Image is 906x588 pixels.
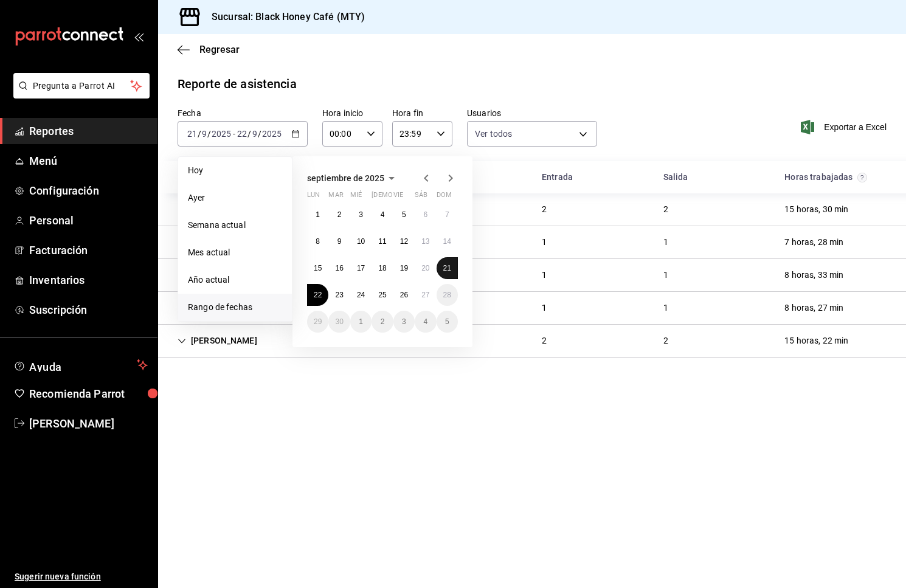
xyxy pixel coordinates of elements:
span: - [233,129,235,139]
div: Cell [168,297,267,319]
button: 13 de septiembre de 2025 [415,230,436,252]
div: Cell [168,264,267,286]
input: -- [237,129,247,139]
div: Cell [532,198,556,221]
div: Cell [532,264,556,286]
button: 26 de septiembre de 2025 [393,284,415,306]
button: 17 de septiembre de 2025 [350,257,372,279]
abbr: lunes [307,191,320,204]
span: Menú [29,153,148,169]
input: ---- [211,129,232,139]
button: 8 de septiembre de 2025 [307,230,328,252]
button: 28 de septiembre de 2025 [437,284,458,306]
button: 1 de octubre de 2025 [350,311,372,333]
abbr: jueves [372,191,443,204]
button: 7 de septiembre de 2025 [437,204,458,226]
div: Cell [775,198,858,221]
span: Hoy [188,164,282,177]
button: 19 de septiembre de 2025 [393,257,415,279]
button: Exportar a Excel [803,120,887,134]
button: 30 de septiembre de 2025 [328,311,350,333]
button: Pregunta a Parrot AI [13,73,150,99]
svg: El total de horas trabajadas por usuario es el resultado de la suma redondeada del registro de ho... [857,173,867,182]
div: Cell [532,297,556,319]
abbr: 3 de septiembre de 2025 [359,210,363,219]
div: Row [158,226,906,259]
h3: Sucursal: Black Honey Café (MTY) [202,10,365,24]
abbr: 29 de septiembre de 2025 [314,317,322,326]
abbr: 22 de septiembre de 2025 [314,291,322,299]
button: 6 de septiembre de 2025 [415,204,436,226]
button: 10 de septiembre de 2025 [350,230,372,252]
button: 2 de septiembre de 2025 [328,204,350,226]
abbr: 15 de septiembre de 2025 [314,264,322,272]
div: Cell [654,297,678,319]
button: 29 de septiembre de 2025 [307,311,328,333]
div: HeadCell [654,166,775,189]
span: [PERSON_NAME] [29,415,148,432]
span: Semana actual [188,219,282,232]
div: Row [158,325,906,358]
button: open_drawer_menu [134,32,144,41]
div: Head [158,161,906,193]
button: septiembre de 2025 [307,171,399,185]
span: Sugerir nueva función [15,570,148,583]
abbr: 7 de septiembre de 2025 [445,210,449,219]
abbr: 8 de septiembre de 2025 [316,237,320,246]
span: Configuración [29,182,148,199]
button: 15 de septiembre de 2025 [307,257,328,279]
div: Cell [654,198,678,221]
abbr: 6 de septiembre de 2025 [423,210,427,219]
span: / [198,129,201,139]
abbr: 20 de septiembre de 2025 [421,264,429,272]
abbr: viernes [393,191,403,204]
abbr: 16 de septiembre de 2025 [335,264,343,272]
abbr: 1 de octubre de 2025 [359,317,363,326]
abbr: 18 de septiembre de 2025 [378,264,386,272]
button: 27 de septiembre de 2025 [415,284,436,306]
div: Cell [654,330,678,352]
abbr: 9 de septiembre de 2025 [337,237,342,246]
div: Cell [168,231,267,254]
span: / [207,129,211,139]
abbr: 19 de septiembre de 2025 [400,264,408,272]
div: HeadCell [168,166,410,189]
button: 20 de septiembre de 2025 [415,257,436,279]
span: Ver todos [475,128,512,140]
abbr: 17 de septiembre de 2025 [357,264,365,272]
input: -- [187,129,198,139]
span: Personal [29,212,148,229]
label: Usuarios [467,109,597,117]
abbr: 4 de octubre de 2025 [423,317,427,326]
div: Reporte de asistencia [178,75,297,93]
div: Cell [775,231,853,254]
div: Cell [532,231,556,254]
span: Rango de fechas [188,301,282,314]
button: 12 de septiembre de 2025 [393,230,415,252]
button: 5 de octubre de 2025 [437,311,458,333]
span: Inventarios [29,272,148,288]
button: 2 de octubre de 2025 [372,311,393,333]
span: Mes actual [188,246,282,259]
button: 24 de septiembre de 2025 [350,284,372,306]
div: HeadCell [532,166,654,189]
abbr: 10 de septiembre de 2025 [357,237,365,246]
div: Cell [775,264,853,286]
abbr: 24 de septiembre de 2025 [357,291,365,299]
abbr: 5 de septiembre de 2025 [402,210,406,219]
button: Regresar [178,44,240,55]
abbr: 14 de septiembre de 2025 [443,237,451,246]
span: Suscripción [29,302,148,318]
abbr: miércoles [350,191,362,204]
button: 18 de septiembre de 2025 [372,257,393,279]
abbr: 5 de octubre de 2025 [445,317,449,326]
div: Cell [168,330,267,352]
span: Regresar [199,44,240,55]
button: 9 de septiembre de 2025 [328,230,350,252]
label: Hora inicio [322,109,382,117]
div: Cell [775,330,858,352]
abbr: 4 de septiembre de 2025 [381,210,385,219]
div: Cell [532,330,556,352]
button: 3 de septiembre de 2025 [350,204,372,226]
